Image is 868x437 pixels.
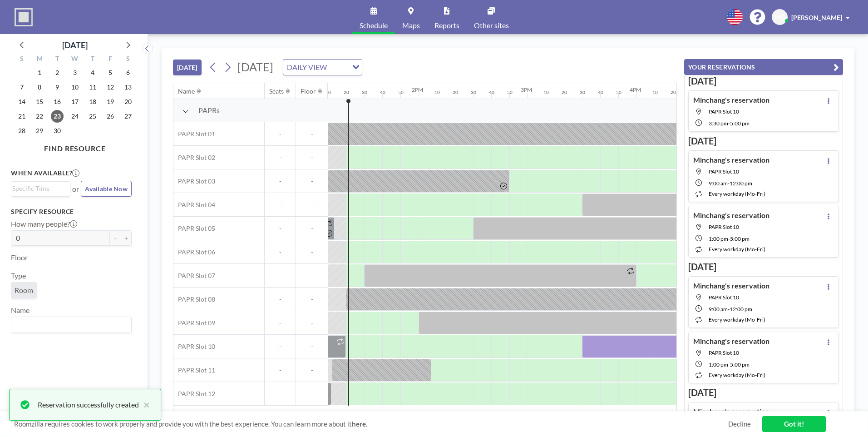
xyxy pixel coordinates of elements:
div: 20 [453,89,458,95]
h4: Minchang's reservation [693,337,769,346]
div: Floor [301,87,316,95]
span: - [296,248,328,256]
span: Other sites [474,22,509,29]
span: PAPR Slot 10 [709,294,739,301]
span: DAILY VIEW [285,61,329,73]
span: Wednesday, September 24, 2025 [69,110,81,123]
span: - [296,295,328,303]
span: Saturday, September 13, 2025 [122,81,134,94]
span: 12:00 PM [730,306,752,313]
span: Thursday, September 18, 2025 [86,95,99,108]
span: - [265,130,296,138]
div: 10 [325,89,331,95]
span: Reports [434,22,459,29]
div: 4PM [630,86,641,93]
h3: Specify resource [11,208,132,216]
span: Thursday, September 25, 2025 [86,110,99,123]
span: Room [15,286,33,295]
div: T [84,54,101,65]
span: Monday, September 29, 2025 [33,124,46,137]
h3: [DATE] [688,75,839,87]
div: M [31,54,49,65]
div: 10 [652,89,658,95]
span: - [265,224,296,233]
span: Tuesday, September 2, 2025 [51,66,64,79]
div: 30 [471,89,476,95]
span: 9:00 AM [709,306,728,313]
div: 50 [507,89,513,95]
div: 10 [543,89,549,95]
span: - [296,366,328,374]
span: PAPR Slot 09 [173,319,215,327]
span: PAPR Slot 04 [173,201,215,209]
span: PAPR Slot 01 [173,130,215,138]
span: PAPR Slot 11 [173,366,215,374]
span: PAPR Slot 10 [709,168,739,175]
span: PAPR Slot 02 [173,154,215,162]
span: Saturday, September 20, 2025 [122,95,134,108]
span: - [728,120,730,127]
span: PAPR Slot 10 [709,349,739,356]
span: 5:00 PM [730,235,750,242]
div: 20 [671,89,676,95]
span: - [265,390,296,398]
span: Sunday, September 21, 2025 [15,110,28,123]
div: Seats [269,87,284,95]
span: Monday, September 8, 2025 [33,81,46,94]
span: PAPR Slot 10 [709,223,739,230]
span: every workday (Mo-Fri) [709,372,765,378]
span: PAPR Slot 12 [173,390,215,398]
div: Search for option [11,317,131,333]
span: Wednesday, September 17, 2025 [69,95,81,108]
span: - [265,295,296,303]
div: 50 [616,89,621,95]
div: S [13,54,31,65]
div: F [101,54,119,65]
span: Sunday, September 7, 2025 [15,81,28,94]
h3: [DATE] [688,387,839,398]
span: every workday (Mo-Fri) [709,246,765,253]
span: PAPR Slot 05 [173,224,215,233]
span: - [265,343,296,351]
span: - [296,319,328,327]
a: Decline [728,420,751,428]
span: Tuesday, September 30, 2025 [51,124,64,137]
div: 50 [398,89,404,95]
h3: [DATE] [688,261,839,273]
h4: Minchang's reservation [693,211,769,220]
span: - [296,177,328,185]
span: - [265,248,296,256]
span: - [296,272,328,280]
span: 1:00 PM [709,361,728,368]
span: 5:00 PM [730,361,750,368]
span: Sunday, September 28, 2025 [15,124,28,137]
input: Search for option [330,61,347,73]
span: [DATE] [237,60,273,74]
h3: [DATE] [688,135,839,147]
button: - [110,230,121,246]
span: - [265,272,296,280]
input: Search for option [12,184,65,194]
span: PAPR Slot 07 [173,272,215,280]
h4: FIND RESOURCE [11,140,139,153]
div: S [119,54,137,65]
span: Tuesday, September 9, 2025 [51,81,64,94]
span: - [265,201,296,209]
span: PAPR Slot 10 [709,108,739,115]
label: Floor [11,253,28,262]
h4: Minchang's reservation [693,95,769,104]
span: PAPR Slot 06 [173,248,215,256]
div: T [49,54,66,65]
div: 20 [344,89,349,95]
button: + [121,230,132,246]
a: here. [352,420,367,428]
span: Friday, September 12, 2025 [104,81,117,94]
div: Search for option [11,182,70,195]
span: Wednesday, September 10, 2025 [69,81,81,94]
div: 40 [489,89,494,95]
span: 12:00 PM [730,180,752,187]
div: 30 [580,89,585,95]
div: 20 [562,89,567,95]
span: Friday, September 26, 2025 [104,110,117,123]
span: PAPRs [198,106,220,115]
